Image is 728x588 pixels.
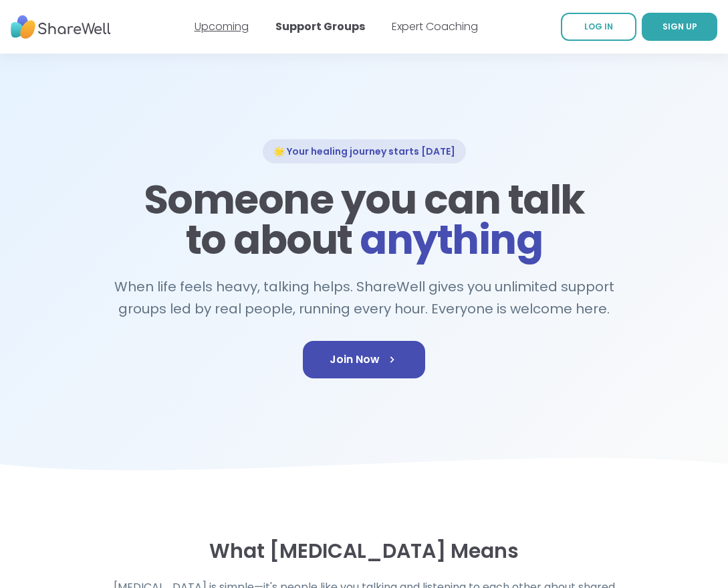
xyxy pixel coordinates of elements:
span: anything [360,212,542,268]
span: SIGN UP [662,21,697,32]
a: Join Now [303,341,425,378]
h3: What [MEDICAL_DATA] Means [65,539,664,563]
a: Upcoming [195,19,249,34]
h1: Someone you can talk to about [140,179,589,260]
img: ShareWell Nav Logo [11,9,111,46]
span: LOG IN [584,21,613,32]
a: SIGN UP [642,13,717,41]
div: 🌟 Your healing journey starts [DATE] [263,139,466,163]
a: Expert Coaching [392,19,478,34]
h2: When life feels heavy, talking helps. ShareWell gives you unlimited support groups led by real pe... [108,276,621,319]
a: Support Groups [275,19,365,34]
span: Join Now [330,352,398,368]
a: LOG IN [561,13,636,41]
